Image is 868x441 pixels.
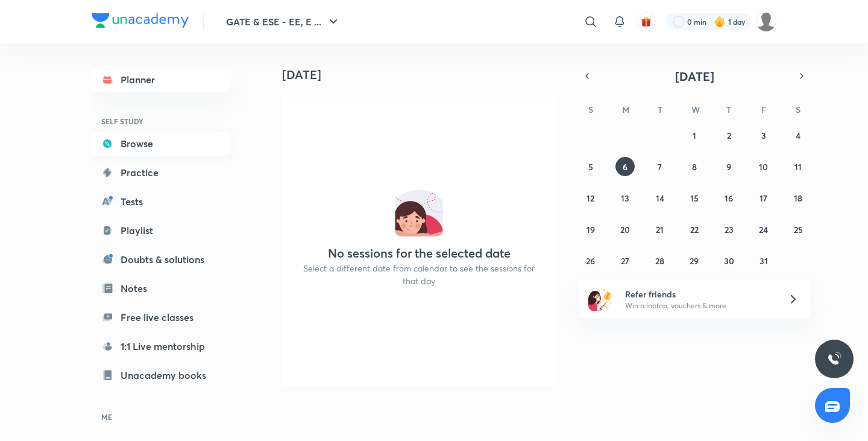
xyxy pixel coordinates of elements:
abbr: October 29, 2025 [690,255,699,267]
button: [DATE] [596,68,793,84]
h6: Refer friends [625,288,773,300]
abbr: October 17, 2025 [759,192,767,204]
abbr: Monday [622,104,629,115]
button: October 29, 2025 [685,251,704,270]
abbr: October 31, 2025 [759,255,768,267]
button: October 23, 2025 [719,220,738,239]
a: Unacademy books [92,363,231,387]
img: Tarun Kumar [756,11,776,32]
button: October 6, 2025 [615,157,635,176]
abbr: October 16, 2025 [725,192,733,204]
button: October 3, 2025 [754,125,773,145]
button: October 21, 2025 [650,220,670,239]
abbr: October 23, 2025 [725,224,734,235]
span: [DATE] [675,68,714,84]
button: October 16, 2025 [719,188,738,208]
abbr: Sunday [588,104,593,115]
abbr: October 7, 2025 [658,161,662,173]
a: Doubts & solutions [92,247,231,271]
abbr: October 24, 2025 [759,224,768,235]
p: Select a different date from calendar to see the sessions for that day [297,262,541,287]
button: October 28, 2025 [650,251,670,270]
button: October 17, 2025 [754,188,773,208]
abbr: October 30, 2025 [724,255,734,267]
img: ttu [827,352,841,366]
abbr: October 5, 2025 [588,161,593,173]
abbr: October 10, 2025 [759,161,768,173]
button: avatar [637,12,656,31]
button: October 13, 2025 [615,188,635,208]
button: October 2, 2025 [719,125,738,145]
abbr: October 4, 2025 [796,130,800,141]
img: streak [714,16,726,28]
button: October 30, 2025 [719,251,738,270]
button: GATE & ESE - EE, E ... [219,10,348,34]
button: October 5, 2025 [581,157,600,176]
abbr: October 8, 2025 [692,161,697,173]
button: October 18, 2025 [788,188,808,208]
button: October 22, 2025 [685,220,704,239]
abbr: October 1, 2025 [693,130,696,141]
abbr: Saturday [796,104,800,115]
button: October 10, 2025 [754,157,773,176]
button: October 14, 2025 [650,188,670,208]
abbr: Thursday [726,104,731,115]
abbr: October 19, 2025 [587,224,595,235]
a: Notes [92,276,231,300]
abbr: October 15, 2025 [690,192,699,204]
abbr: October 18, 2025 [794,192,802,204]
abbr: October 20, 2025 [620,224,630,235]
abbr: October 2, 2025 [727,130,731,141]
a: Practice [92,160,231,185]
img: referral [588,287,612,311]
button: October 9, 2025 [719,157,738,176]
a: Planner [92,68,231,92]
abbr: October 26, 2025 [586,255,595,267]
abbr: October 9, 2025 [726,161,731,173]
a: Company Logo [92,13,189,31]
abbr: Wednesday [691,104,700,115]
abbr: October 11, 2025 [794,161,802,173]
h4: No sessions for the selected date [328,246,511,261]
abbr: October 27, 2025 [621,255,629,267]
button: October 8, 2025 [685,157,704,176]
a: Browse [92,132,231,156]
button: October 20, 2025 [615,220,635,239]
abbr: October 21, 2025 [656,224,664,235]
button: October 7, 2025 [650,157,670,176]
a: Free live classes [92,305,231,329]
abbr: October 22, 2025 [690,224,699,235]
abbr: October 13, 2025 [621,192,629,204]
abbr: October 14, 2025 [656,192,664,204]
button: October 31, 2025 [754,251,773,270]
button: October 27, 2025 [615,251,635,270]
img: No events [395,188,443,236]
abbr: October 6, 2025 [623,161,627,173]
button: October 1, 2025 [685,125,704,145]
button: October 4, 2025 [788,125,808,145]
h4: [DATE] [282,68,565,82]
img: Company Logo [92,13,189,28]
img: avatar [641,16,652,27]
button: October 12, 2025 [581,188,600,208]
abbr: October 25, 2025 [794,224,803,235]
h6: ME [92,407,231,427]
button: October 26, 2025 [581,251,600,270]
a: Tests [92,189,231,214]
button: October 24, 2025 [754,220,773,239]
abbr: October 3, 2025 [761,130,766,141]
abbr: Friday [761,104,766,115]
a: Playlist [92,218,231,243]
abbr: Tuesday [658,104,662,115]
button: October 19, 2025 [581,220,600,239]
button: October 11, 2025 [788,157,808,176]
abbr: October 28, 2025 [655,255,664,267]
abbr: October 12, 2025 [587,192,594,204]
p: Win a laptop, vouchers & more [625,300,773,311]
button: October 25, 2025 [788,220,808,239]
h6: SELF STUDY [92,111,231,132]
a: 1:1 Live mentorship [92,334,231,358]
button: October 15, 2025 [685,188,704,208]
